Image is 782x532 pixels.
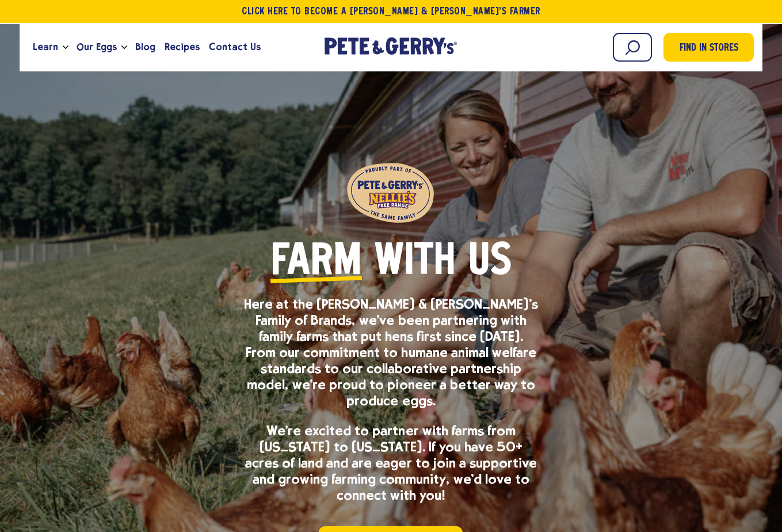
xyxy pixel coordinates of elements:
span: Us [468,241,512,284]
span: Find in Stores [680,41,738,56]
button: Open the dropdown menu for Learn [63,45,68,50]
span: Our Eggs [77,40,117,54]
a: Find in Stores [663,33,754,62]
button: Open the dropdown menu for Our Eggs [121,45,127,50]
span: Blog [135,40,155,54]
a: Contact Us [204,32,265,63]
a: Learn [28,32,63,63]
span: with [375,241,456,284]
span: Farm [270,241,362,284]
p: We’re excited to partner with farms from [US_STATE] to [US_STATE]. If you have 50+ acres of land ... [243,423,538,503]
p: Here at the [PERSON_NAME] & [PERSON_NAME]’s Family of Brands, we’ve been partnering with family f... [243,296,538,409]
span: Learn [33,40,58,54]
a: Our Eggs [72,32,121,63]
span: Recipes [165,40,200,54]
span: Contact Us [209,40,260,54]
a: Blog [131,32,160,63]
input: Search [613,33,652,62]
a: Recipes [160,32,204,63]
